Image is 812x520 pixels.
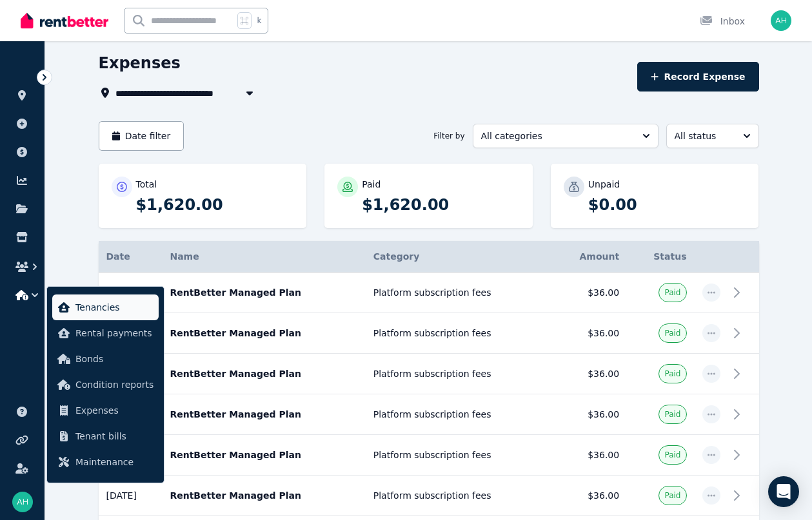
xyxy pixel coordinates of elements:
p: $1,620.00 [136,195,294,215]
p: RentBetter Managed Plan [170,367,357,380]
span: Paid [664,409,680,419]
span: Paid [664,450,680,460]
button: All status [666,124,759,148]
span: Expenses [75,403,153,418]
td: $36.00 [550,313,627,354]
span: Maintenance [75,454,153,470]
span: Rental payments [75,325,153,341]
p: RentBetter Managed Plan [170,286,357,299]
th: Status [627,241,694,273]
div: Inbox [700,15,745,28]
img: Adam Henry [771,10,791,31]
p: $0.00 [588,195,746,215]
p: Unpaid [588,178,620,191]
span: k [257,15,261,26]
a: Bonds [52,346,159,372]
p: Total [136,178,157,191]
p: Paid [362,178,381,191]
td: Platform subscription fees [366,394,551,435]
span: Paid [664,287,680,298]
td: [DATE] [99,476,163,516]
span: All categories [481,130,632,142]
p: RentBetter Managed Plan [170,327,357,340]
span: Paid [664,369,680,379]
span: Filter by [433,131,464,141]
td: $36.00 [550,435,627,476]
a: Tenancies [52,294,159,320]
h1: Expenses [99,53,181,73]
th: Amount [550,241,627,273]
div: Open Intercom Messenger [768,476,799,507]
button: All categories [473,124,659,148]
td: $36.00 [550,273,627,313]
p: $1,620.00 [362,195,520,215]
td: Platform subscription fees [366,435,551,476]
td: $36.00 [550,354,627,394]
span: Bonds [75,351,153,367]
span: Condition reports [75,377,153,392]
td: [DATE] [99,273,163,313]
td: $36.00 [550,394,627,435]
button: Date filter [99,121,184,151]
p: RentBetter Managed Plan [170,489,357,502]
span: Paid [664,328,680,338]
a: Condition reports [52,372,159,398]
td: Platform subscription fees [366,476,551,516]
td: Platform subscription fees [366,273,551,313]
img: Adam Henry [12,492,33,512]
span: All status [675,130,733,142]
a: Maintenance [52,449,159,475]
td: Platform subscription fees [366,354,551,394]
a: Expenses [52,398,159,423]
th: Name [162,241,365,273]
span: Tenant bills [75,429,153,444]
a: Tenant bills [52,423,159,449]
th: Date [99,241,163,273]
button: Record Expense [637,62,758,91]
img: RentBetter [21,11,108,30]
td: $36.00 [550,476,627,516]
span: Tenancies [75,300,153,315]
p: RentBetter Managed Plan [170,448,357,461]
td: Platform subscription fees [366,313,551,354]
a: Rental payments [52,320,159,346]
p: RentBetter Managed Plan [170,408,357,421]
span: Paid [664,490,680,501]
th: Category [366,241,551,273]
